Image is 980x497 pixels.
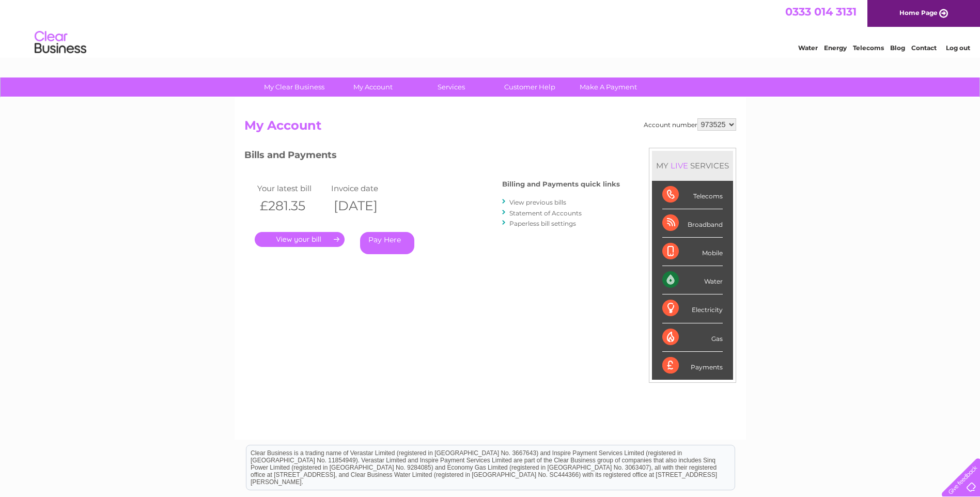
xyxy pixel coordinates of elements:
[662,352,723,380] div: Payments
[911,44,937,52] a: Contact
[798,44,818,52] a: Water
[946,44,970,52] a: Log out
[330,77,415,97] a: My Account
[644,118,736,131] div: Account number
[255,195,329,216] th: £281.35
[662,209,723,238] div: Broadband
[244,118,736,138] h2: My Account
[853,44,884,52] a: Telecoms
[662,238,723,266] div: Mobile
[509,209,582,217] a: Statement of Accounts
[824,44,847,52] a: Energy
[502,180,620,188] h4: Billing and Payments quick links
[255,232,345,247] a: .
[244,148,620,166] h3: Bills and Payments
[509,220,576,227] a: Paperless bill settings
[662,323,723,352] div: Gas
[252,77,337,97] a: My Clear Business
[329,195,403,216] th: [DATE]
[255,181,329,195] td: Your latest bill
[246,6,735,50] div: Clear Business is a trading name of Verastar Limited (registered in [GEOGRAPHIC_DATA] No. 3667643...
[566,77,651,97] a: Make A Payment
[662,181,723,209] div: Telecoms
[409,77,494,97] a: Services
[785,5,857,18] a: 0333 014 3131
[360,232,414,254] a: Pay Here
[509,198,566,206] a: View previous bills
[668,161,690,170] div: LIVE
[662,294,723,323] div: Electricity
[329,181,403,195] td: Invoice date
[890,44,905,52] a: Blog
[34,27,87,58] img: logo.png
[487,77,572,97] a: Customer Help
[662,266,723,294] div: Water
[652,151,733,180] div: MY SERVICES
